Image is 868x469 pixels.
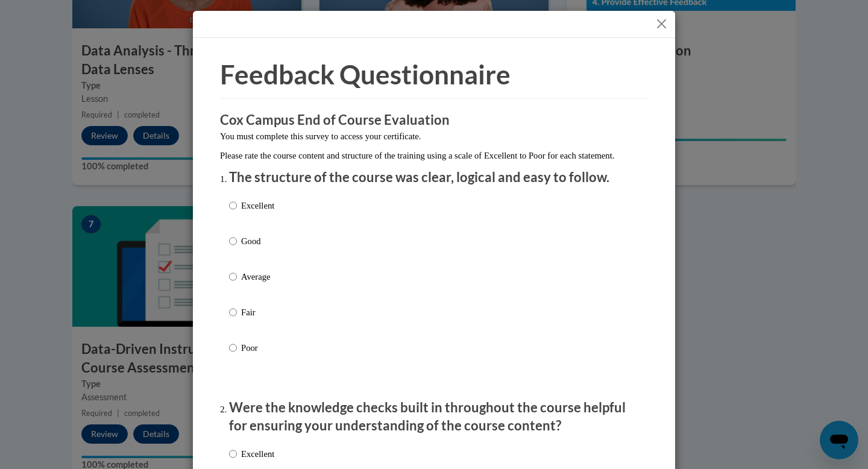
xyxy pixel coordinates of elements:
[229,306,237,319] input: Fair
[229,398,639,436] p: Were the knowledge checks built in throughout the course helpful for ensuring your understanding ...
[654,16,669,31] button: Close
[241,234,274,248] p: Good
[220,130,648,143] p: You must complete this survey to access your certificate.
[241,341,274,354] p: Poor
[220,149,648,162] p: Please rate the course content and structure of the training using a scale of Excellent to Poor f...
[229,199,237,212] input: Excellent
[229,341,237,354] input: Poor
[229,234,237,248] input: Good
[229,447,237,461] input: Excellent
[220,111,648,130] h3: Cox Campus End of Course Evaluation
[241,270,274,283] p: Average
[229,270,237,283] input: Average
[229,168,639,187] p: The structure of the course was clear, logical and easy to follow.
[241,447,274,461] p: Excellent
[241,199,274,212] p: Excellent
[241,306,274,319] p: Fair
[220,58,511,90] span: Feedback Questionnaire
